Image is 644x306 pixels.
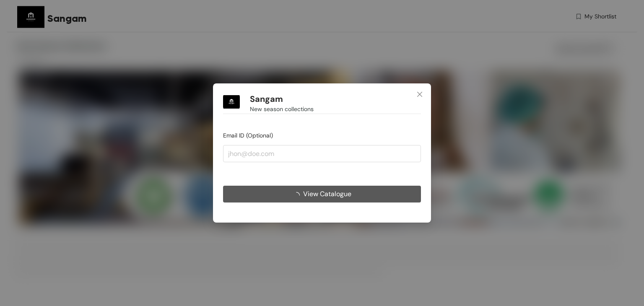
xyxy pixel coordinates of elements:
button: View Catalogue [223,186,421,202]
button: Close [408,83,431,106]
span: New season collections [250,104,314,114]
h1: Sangam [250,94,283,104]
span: close [416,91,423,98]
span: loading [293,192,303,199]
input: jhon@doe.com [223,145,421,162]
span: Email ID (Optional) [223,132,273,139]
span: View Catalogue [303,189,351,199]
img: Buyer Portal [223,93,240,110]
